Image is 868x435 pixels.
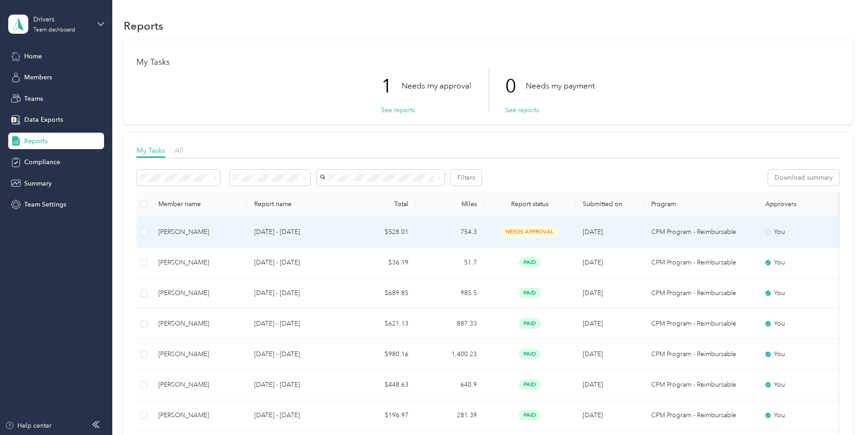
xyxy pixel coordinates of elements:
[583,350,603,358] span: [DATE]
[583,289,603,297] span: [DATE]
[768,170,839,186] button: Download summary
[817,384,868,435] iframe: Everlance-gr Chat Button Frame
[492,200,568,208] span: Report status
[402,80,471,92] p: Needs my approval
[765,380,842,390] div: You
[158,227,240,237] div: [PERSON_NAME]
[651,349,751,359] p: CPM Program - Reimbursable
[644,248,758,278] td: CPM Program - Reimbursable
[416,370,484,400] td: 640.9
[575,192,644,217] th: Submitted on
[158,288,240,298] div: [PERSON_NAME]
[347,309,416,339] td: $621.13
[519,379,541,390] span: paid
[151,192,247,217] th: Member name
[765,288,842,298] div: You
[24,200,66,209] span: Team Settings
[33,27,75,33] div: Team dashboard
[451,170,481,186] button: Filters
[651,380,751,390] p: CPM Program - Reimbursable
[519,288,541,298] span: paid
[254,258,340,268] p: [DATE] - [DATE]
[644,339,758,370] td: CPM Program - Reimbursable
[765,410,842,420] div: You
[583,259,603,266] span: [DATE]
[765,349,842,359] div: You
[254,410,340,420] p: [DATE] - [DATE]
[136,146,165,155] span: My Tasks
[158,319,240,329] div: [PERSON_NAME]
[416,339,484,370] td: 1,400.23
[347,339,416,370] td: $980.16
[347,400,416,431] td: $196.97
[158,349,240,359] div: [PERSON_NAME]
[644,217,758,248] td: CPM Program - Reimbursable
[519,410,541,420] span: paid
[254,288,340,298] p: [DATE] - [DATE]
[651,319,751,329] p: CPM Program - Reimbursable
[505,67,526,105] p: 0
[158,380,240,390] div: [PERSON_NAME]
[158,410,240,420] div: [PERSON_NAME]
[416,217,484,248] td: 754.3
[347,278,416,309] td: $689.85
[583,411,603,419] span: [DATE]
[765,319,842,329] div: You
[416,248,484,278] td: 51.7
[651,258,751,268] p: CPM Program - Reimbursable
[254,319,340,329] p: [DATE] - [DATE]
[24,94,43,104] span: Teams
[651,227,751,237] p: CPM Program - Reimbursable
[381,105,415,115] button: See reports
[765,258,842,268] div: You
[651,288,751,298] p: CPM Program - Reimbursable
[644,278,758,309] td: CPM Program - Reimbursable
[583,228,603,236] span: [DATE]
[758,192,849,217] th: Approvers
[24,136,47,146] span: Reports
[158,258,240,268] div: [PERSON_NAME]
[158,200,240,208] div: Member name
[347,370,416,400] td: $448.63
[644,400,758,431] td: CPM Program - Reimbursable
[501,227,559,237] span: needs approval
[519,318,541,329] span: paid
[247,192,347,217] th: Report name
[583,320,603,327] span: [DATE]
[644,309,758,339] td: CPM Program - Reimbursable
[416,400,484,431] td: 281.39
[505,105,539,115] button: See reports
[254,349,340,359] p: [DATE] - [DATE]
[644,192,758,217] th: Program
[347,217,416,248] td: $528.01
[644,370,758,400] td: CPM Program - Reimbursable
[526,80,595,92] p: Needs my payment
[416,278,484,309] td: 985.5
[33,15,90,24] div: Drivers
[765,227,842,237] div: You
[347,248,416,278] td: $36.19
[175,146,183,155] span: All
[24,179,52,188] span: Summary
[416,309,484,339] td: 887.33
[381,67,402,105] p: 1
[254,380,340,390] p: [DATE] - [DATE]
[651,410,751,420] p: CPM Program - Reimbursable
[24,52,42,61] span: Home
[136,57,840,67] h1: My Tasks
[24,157,60,167] span: Compliance
[254,227,340,237] p: [DATE] - [DATE]
[423,200,477,208] div: Miles
[355,200,408,208] div: Total
[24,72,52,82] span: Members
[519,349,541,359] span: paid
[519,257,541,268] span: paid
[24,115,63,124] span: Data Exports
[5,421,52,430] button: Help center
[583,381,603,388] span: [DATE]
[124,21,163,31] h1: Reports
